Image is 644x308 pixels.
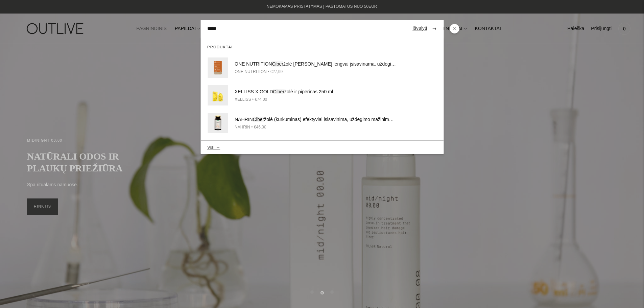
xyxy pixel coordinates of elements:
span: Ciber [253,117,264,122]
span: Ciber [272,61,283,67]
div: NAHRIN • €46,00 [235,124,396,131]
img: One_Nutrition_Ciberzole_outlive_120x.png [208,57,228,78]
a: ONE NUTRITIONCiberžolė [PERSON_NAME] lengvai įsisavinama, uždegimo mažinimui 30 kapsulių ONE NUTR... [200,54,444,81]
div: XELLISS • €74,00 [235,96,396,103]
img: xelliss-gold-outlive_1_120x.png [208,85,228,105]
button: Visi → [207,145,220,150]
span: Ciber [273,89,284,94]
a: Išvalyti [412,24,427,32]
div: ONE NUTRITION žolė [PERSON_NAME] lengvai įsisavinama, uždegimo mažinimui 30 kapsulių [235,60,396,68]
div: ONE NUTRITION • €27,99 [235,68,396,75]
div: NAHRIN žolė (kurkuminas) efektyviai įsisavinima, uždegimo mažinimui 60kap [235,116,396,124]
img: kurkuminas-outlive-nahrin_120x.png [208,113,228,133]
div: Produktai [200,37,444,54]
a: XELLISS X GOLDCiberžolė ir piperinas 250 ml XELLISS • €74,00 [200,81,444,109]
div: XELLISS X GOLD žolė ir piperinas 250 ml [235,88,396,96]
a: NAHRINCiberžolė (kurkuminas) efektyviai įsisavinima, uždegimo mažinimui 60kap NAHRIN • €46,00 [200,109,444,137]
